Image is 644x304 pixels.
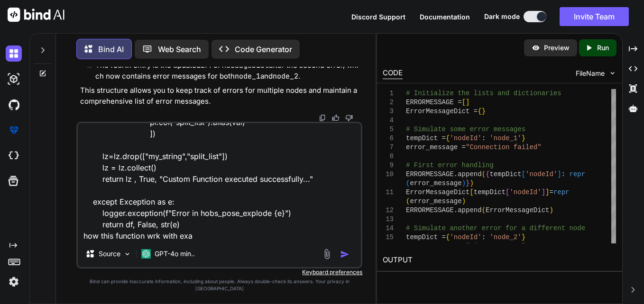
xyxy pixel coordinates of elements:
span: ] [542,188,545,196]
span: ErrorMessageDict [486,206,549,214]
img: GPT-4o mini [141,249,151,259]
p: Keyboard preferences [76,268,362,276]
div: CODE [383,68,403,79]
img: like [332,114,340,122]
span: { [446,134,450,142]
span: 'nodeId' [450,134,482,142]
span: : [482,233,486,241]
div: 3 [383,107,394,116]
span: ) [462,179,466,187]
span: { [446,233,450,241]
img: cloudideIcon [6,148,22,164]
img: chevron down [608,69,616,77]
div: 1 [383,89,394,98]
span: ] [545,188,549,196]
span: { [478,107,482,115]
img: copy [319,114,326,122]
div: 7 [383,143,394,152]
div: 9 [383,161,394,170]
span: ErrorMessageDict = [406,107,478,115]
span: } [466,179,469,187]
code: node_2 [273,72,298,81]
span: error_message = [406,143,466,151]
span: error_message [410,197,462,205]
div: 13 [383,215,394,224]
div: 14 [383,224,394,233]
div: 12 [383,206,394,215]
span: # First error handling [406,161,494,169]
span: 'nodeId' [450,233,482,241]
span: # Initialize the lists and dictionaries [406,89,561,97]
img: attachment [322,249,332,259]
div: 4 [383,116,394,125]
span: FileName [576,69,605,78]
img: premium [6,122,22,138]
span: 'nodeId' [510,188,542,196]
div: 6 [383,134,394,143]
p: GPT-4o min.. [155,249,195,259]
div: 2 [383,98,394,107]
span: : [561,170,565,178]
div: 11 [383,188,394,197]
span: [ [470,188,474,196]
span: = [550,188,553,196]
span: ErrorMessageDict [406,188,469,196]
span: tempDict [474,188,506,196]
img: Bind AI [8,8,64,22]
span: ( [482,206,486,214]
span: ERRORMESSAGE = [406,98,462,106]
span: Dark mode [484,12,520,21]
span: ] [558,170,561,178]
span: repr [570,170,586,178]
span: ( [482,170,486,178]
span: ) [470,179,474,187]
span: 'node_1' [490,134,522,142]
p: Code Generator [235,44,292,55]
span: ERRORMESSAGE.append [406,206,482,214]
span: : [482,134,486,142]
button: Discord Support [351,12,405,22]
span: ERRORMESSAGE.append [406,170,482,178]
img: dislike [345,114,353,122]
span: 'node_2' [490,233,522,241]
span: } [482,107,486,115]
span: error_message [410,179,462,187]
span: Discord Support [351,13,405,21]
span: # Simulate another error for a different node [406,224,585,232]
h2: OUTPUT [377,249,622,271]
button: Invite Team [560,7,629,26]
img: darkChat [6,45,22,62]
span: tempDict = [406,233,446,241]
span: "Timeout error" [466,242,525,250]
img: icon [340,250,350,259]
img: preview [532,44,540,52]
p: Source [99,249,120,259]
span: repr [553,188,570,196]
span: Documentation [420,13,470,21]
span: ) [462,197,466,205]
span: [ [522,170,525,178]
span: [ [506,188,509,196]
span: 'nodeId' [525,170,557,178]
p: Bind AI [98,44,124,55]
p: This structure allows you to keep track of errors for multiple nodes and maintain a comprehensive... [80,85,360,107]
span: tempDict = [406,134,446,142]
img: githubDark [6,97,22,113]
div: 16 [383,242,394,251]
p: Web Search [158,44,201,55]
span: ( [406,179,410,187]
div: 8 [383,152,394,161]
span: [ [462,98,466,106]
span: ) [550,206,553,214]
span: { [486,170,489,178]
button: Documentation [420,12,470,22]
textarea: def hobs_pose_explode( df,deli, length,pos,val): logger = get_logger(__name__) try: input_string=... [78,123,361,241]
div: 10 [383,170,394,179]
span: ] [466,98,469,106]
span: tempDict [490,170,522,178]
img: darkAi-studio [6,71,22,87]
img: Pick Models [123,250,131,258]
p: Run [597,43,609,53]
div: 5 [383,125,394,134]
div: 15 [383,233,394,242]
